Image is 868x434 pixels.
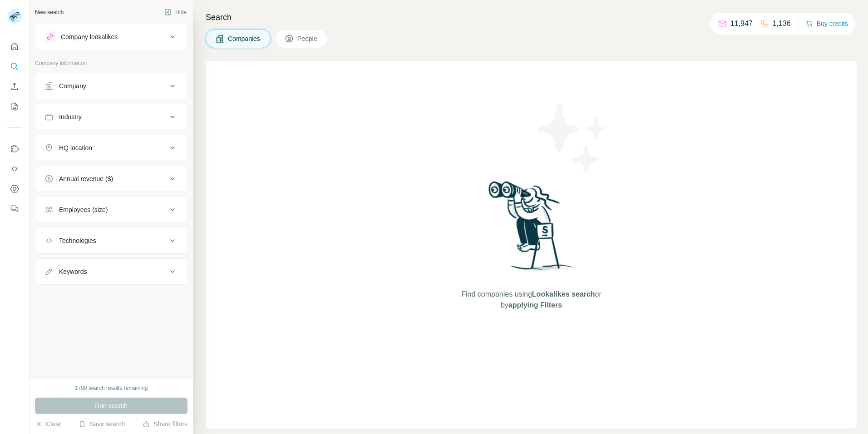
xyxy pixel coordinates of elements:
button: Search [7,58,22,75]
button: HQ location [35,137,187,159]
button: My lists [7,98,22,115]
div: 1700 search results remaining [75,384,148,392]
img: Surfe Illustration - Woman searching with binoculars [484,179,579,280]
button: Use Surfe on LinkedIn [7,141,22,157]
button: Save search [79,419,125,429]
span: Lookalikes search [532,290,595,298]
button: Feedback [7,201,22,217]
button: Employees (size) [35,199,187,221]
button: Quick start [7,38,22,55]
div: Technologies [59,236,96,245]
button: Company [35,75,187,97]
button: Clear [35,419,61,429]
p: Company information [35,59,187,67]
button: Industry [35,106,187,128]
div: Company lookalikes [61,32,118,41]
div: New search [35,8,64,16]
p: 1,136 [773,18,791,29]
p: 11,947 [730,18,753,29]
div: Annual revenue ($) [59,174,113,183]
span: Companies [228,34,261,43]
button: Keywords [35,261,187,283]
button: Technologies [35,230,187,252]
button: Annual revenue ($) [35,168,187,190]
h4: Search [206,11,857,24]
div: HQ location [59,143,92,152]
div: Industry [59,112,82,121]
div: Employees (size) [59,205,108,214]
button: Buy credits [806,17,848,30]
button: Enrich CSV [7,78,22,95]
span: applying Filters [508,301,562,309]
button: Use Surfe API [7,161,22,177]
button: Hide [158,5,193,19]
img: Surfe Illustration - Stars [532,97,613,179]
div: Keywords [59,267,87,276]
button: Dashboard [7,181,22,197]
span: People [297,34,318,43]
span: Find companies using or by [459,289,604,311]
button: Company lookalikes [35,26,187,48]
button: Share filters [143,419,187,429]
div: Company [59,81,86,91]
